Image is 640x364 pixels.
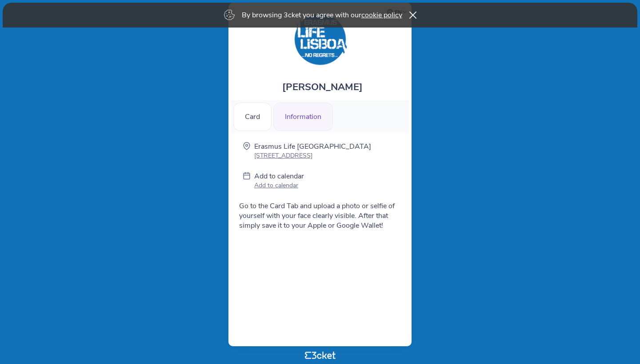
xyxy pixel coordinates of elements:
a: cookie policy [361,10,402,20]
a: Information [273,111,333,121]
a: Add to calendar Add to calendar [254,171,304,191]
div: Card [233,103,272,131]
p: Erasmus Life [GEOGRAPHIC_DATA] [254,142,371,151]
p: By browsing 3cket you agree with our [242,10,402,20]
p: Add to calendar [254,171,304,181]
p: [STREET_ADDRESS] [254,151,371,160]
img: Erasmus Life Lisboa Card 2025 [292,12,348,67]
span: [PERSON_NAME] [282,80,363,94]
span: Go to the Card Tab and upload a photo or selfie of yourself with your face clearly visible. After... [239,201,395,230]
div: Information [273,103,333,131]
a: Card [233,111,272,121]
a: Erasmus Life [GEOGRAPHIC_DATA] [STREET_ADDRESS] [254,142,371,160]
p: Add to calendar [254,181,304,190]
